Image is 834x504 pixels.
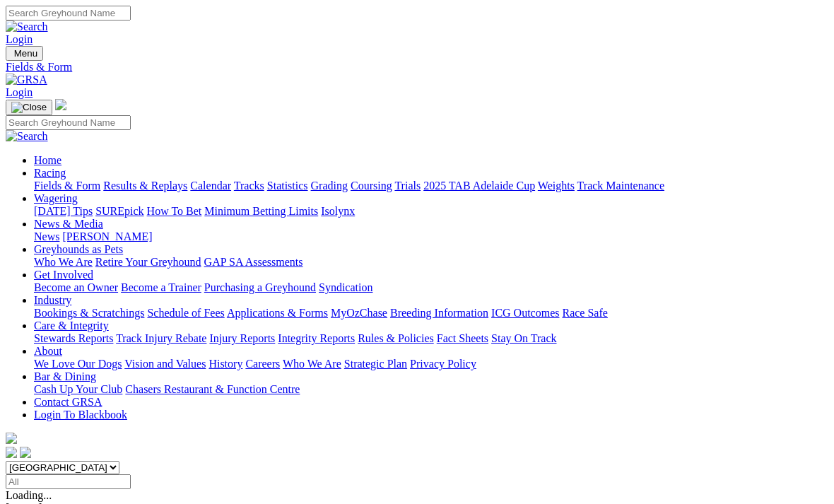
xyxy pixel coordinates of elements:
a: Privacy Policy [410,358,476,370]
a: Applications & Forms [227,307,328,319]
a: Race Safe [562,307,607,319]
a: Track Maintenance [577,180,664,192]
a: Get Involved [34,269,93,281]
a: About [34,345,62,357]
a: GAP SA Assessments [204,256,303,268]
div: Racing [34,180,828,192]
a: Purchasing a Greyhound [204,281,316,293]
a: Contact GRSA [34,396,102,408]
a: Login [6,33,33,45]
div: News & Media [34,230,828,243]
a: Become a Trainer [121,281,201,293]
img: GRSA [6,74,47,86]
a: Fields & Form [34,180,100,192]
a: Syndication [319,281,372,293]
a: Fact Sheets [437,332,488,344]
a: Trials [394,180,421,192]
img: logo-grsa-white.png [6,433,17,444]
a: Strategic Plan [344,358,407,370]
img: logo-grsa-white.png [55,99,66,110]
a: Industry [34,294,71,306]
a: Care & Integrity [34,320,109,332]
input: Search [6,115,131,130]
a: Grading [311,180,348,192]
img: Close [11,102,47,113]
img: facebook.svg [6,447,17,458]
a: Chasers Restaurant & Function Centre [125,383,300,395]
a: Who We Are [283,358,341,370]
img: Search [6,20,48,33]
a: Breeding Information [390,307,488,319]
a: History [208,358,242,370]
a: Coursing [351,180,392,192]
span: Loading... [6,489,52,501]
a: MyOzChase [331,307,387,319]
a: Results & Replays [103,180,187,192]
div: Industry [34,307,828,320]
input: Search [6,6,131,20]
div: Care & Integrity [34,332,828,345]
a: Home [34,154,61,166]
a: News [34,230,59,242]
button: Toggle navigation [6,46,43,61]
a: Tracks [234,180,264,192]
a: Fields & Form [6,61,828,74]
div: About [34,358,828,370]
a: Cash Up Your Club [34,383,122,395]
a: Wagering [34,192,78,204]
a: Bookings & Scratchings [34,307,144,319]
a: Login [6,86,33,98]
a: SUREpick [95,205,143,217]
span: Menu [14,48,37,59]
a: Who We Are [34,256,93,268]
a: Injury Reports [209,332,275,344]
a: Retire Your Greyhound [95,256,201,268]
a: Stewards Reports [34,332,113,344]
a: Statistics [267,180,308,192]
a: Rules & Policies [358,332,434,344]
a: [PERSON_NAME] [62,230,152,242]
a: Careers [245,358,280,370]
div: Get Involved [34,281,828,294]
a: Greyhounds as Pets [34,243,123,255]
input: Select date [6,474,131,489]
a: Stay On Track [491,332,556,344]
a: Bar & Dining [34,370,96,382]
a: Login To Blackbook [34,409,127,421]
a: Vision and Values [124,358,206,370]
img: Search [6,130,48,143]
a: Isolynx [321,205,355,217]
a: Integrity Reports [278,332,355,344]
a: Weights [538,180,575,192]
div: Greyhounds as Pets [34,256,828,269]
a: 2025 TAB Adelaide Cup [423,180,535,192]
a: Calendar [190,180,231,192]
div: Wagering [34,205,828,218]
a: How To Bet [147,205,202,217]
div: Bar & Dining [34,383,828,396]
a: Track Injury Rebate [116,332,206,344]
a: Racing [34,167,66,179]
a: News & Media [34,218,103,230]
a: Minimum Betting Limits [204,205,318,217]
img: twitter.svg [20,447,31,458]
a: ICG Outcomes [491,307,559,319]
a: [DATE] Tips [34,205,93,217]
a: We Love Our Dogs [34,358,122,370]
a: Become an Owner [34,281,118,293]
button: Toggle navigation [6,100,52,115]
a: Schedule of Fees [147,307,224,319]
